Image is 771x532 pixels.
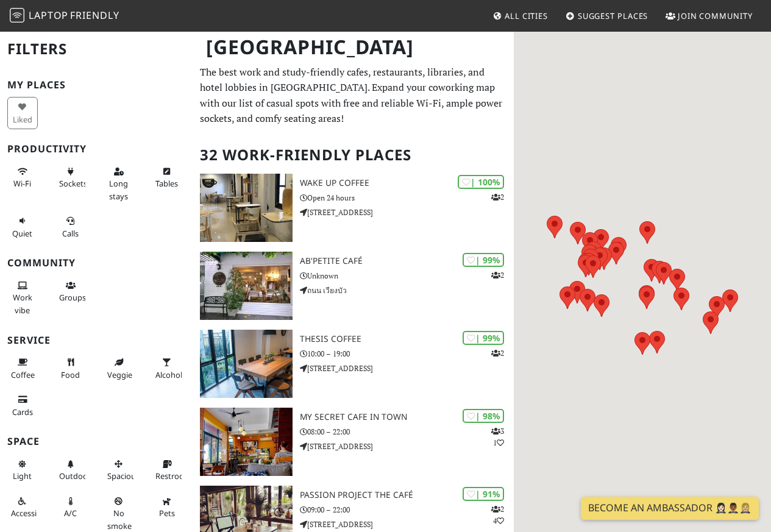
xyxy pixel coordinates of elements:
a: All Cities [488,5,553,27]
span: Alcohol [155,369,182,380]
span: All Cities [505,10,548,21]
a: Ab'Petite Café | 99% 2 Ab'Petite Café Unknown ถนน เวียงบัว [193,252,514,320]
span: Suggest Places [578,10,648,21]
h1: [GEOGRAPHIC_DATA] [196,30,511,64]
span: Credit cards [12,406,33,417]
a: Join Community [661,5,758,27]
h3: Productivity [7,143,185,155]
button: Food [55,352,86,385]
span: Join Community [678,10,753,21]
img: LaptopFriendly [10,8,24,23]
h3: Passion Project the Café [300,490,514,500]
img: Ab'Petite Café [200,252,293,320]
button: Work vibe [7,275,38,320]
img: Thesis Coffee [200,330,293,398]
button: Long stays [104,161,134,206]
button: Pets [152,491,182,523]
p: ถนน เวียงบัว [300,285,514,296]
h3: Ab'Petite Café [300,256,514,266]
button: Wi-Fi [7,161,38,194]
div: | 99% [463,253,504,267]
button: Groups [55,275,86,308]
button: Light [7,454,38,486]
p: 08:00 – 22:00 [300,426,514,438]
h3: Wake Up Coffee [300,178,514,188]
p: [STREET_ADDRESS] [300,363,514,374]
span: Natural light [13,470,32,481]
p: The best work and study-friendly cafes, restaurants, libraries, and hotel lobbies in [GEOGRAPHIC_... [200,65,506,127]
h3: My Secret Cafe In Town [300,412,514,422]
span: Group tables [59,292,86,303]
span: Video/audio calls [62,228,79,239]
span: Power sockets [59,178,87,189]
h3: Thesis Coffee [300,334,514,344]
a: My Secret Cafe In Town | 98% 31 My Secret Cafe In Town 08:00 – 22:00 [STREET_ADDRESS] [193,408,514,476]
div: | 100% [458,175,504,189]
p: 2 [491,347,504,359]
p: 09:00 – 22:00 [300,504,514,516]
h3: Space [7,436,185,447]
h3: Service [7,335,185,346]
span: Spacious [107,470,140,481]
span: Restroom [155,470,191,481]
p: 10:00 – 19:00 [300,348,514,360]
button: Sockets [55,161,86,194]
span: Stable Wi-Fi [13,178,31,189]
span: People working [13,292,32,315]
button: Cards [7,389,38,422]
button: Coffee [7,352,38,385]
span: Laptop [29,9,68,22]
a: Wake Up Coffee | 100% 2 Wake Up Coffee Open 24 hours [STREET_ADDRESS] [193,174,514,242]
p: [STREET_ADDRESS] [300,441,514,452]
button: Tables [152,161,182,194]
button: Calls [55,211,86,243]
p: 2 4 [491,503,504,527]
a: LaptopFriendly LaptopFriendly [10,5,119,27]
img: Wake Up Coffee [200,174,293,242]
a: Become an Ambassador 🤵🏻‍♀️🤵🏾‍♂️🤵🏼‍♀️ [581,497,759,520]
h2: Filters [7,30,185,68]
p: Unknown [300,270,514,282]
span: Coffee [11,369,35,380]
button: Veggie [104,352,134,385]
p: [STREET_ADDRESS] [300,519,514,530]
span: Air conditioned [64,508,77,519]
span: Long stays [109,178,128,201]
span: Veggie [107,369,132,380]
a: Suggest Places [561,5,653,27]
p: 2 [491,269,504,281]
span: Pet friendly [159,508,175,519]
h3: Community [7,257,185,269]
button: Restroom [152,454,182,486]
h2: 32 Work-Friendly Places [200,137,506,174]
p: [STREET_ADDRESS] [300,207,514,218]
p: 2 [491,191,504,203]
div: | 98% [463,409,504,423]
span: Food [61,369,80,380]
button: Quiet [7,211,38,243]
button: Spacious [104,454,134,486]
div: | 91% [463,487,504,501]
span: Quiet [12,228,32,239]
span: Smoke free [107,508,132,531]
button: Alcohol [152,352,182,385]
a: Thesis Coffee | 99% 2 Thesis Coffee 10:00 – 19:00 [STREET_ADDRESS] [193,330,514,398]
button: Outdoor [55,454,86,486]
p: Open 24 hours [300,192,514,204]
button: A/C [55,491,86,523]
h3: My Places [7,79,185,91]
span: Accessible [11,508,48,519]
span: Work-friendly tables [155,178,178,189]
span: Outdoor area [59,470,91,481]
p: 3 1 [491,425,504,449]
img: My Secret Cafe In Town [200,408,293,476]
span: Friendly [70,9,119,22]
div: | 99% [463,331,504,345]
button: Accessible [7,491,38,523]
